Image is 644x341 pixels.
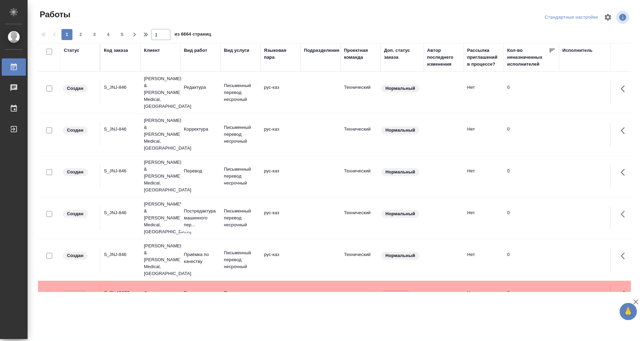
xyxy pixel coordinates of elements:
[384,47,420,61] div: Доп. статус заказа
[67,210,84,217] p: Создан
[304,47,340,54] div: Подразделение
[386,169,415,176] p: Нормальный
[563,47,593,54] div: Исполнитель
[386,210,415,217] p: Нормальный
[261,248,301,272] td: рус-каз
[261,286,301,310] td: англ-рус
[104,84,137,91] div: S_JNJ-846
[38,9,70,20] span: Работы
[184,208,217,228] p: Постредактура машинного пер...
[224,166,257,187] p: Письменный перевод несрочный
[623,304,634,319] span: 🙏
[175,30,211,40] span: из 6664 страниц
[67,291,84,297] p: Создан
[617,80,633,97] button: Здесь прячутся важные кнопки
[600,9,616,26] span: Настроить таблицу
[341,206,381,230] td: Технический
[543,12,600,23] div: split button
[341,122,381,146] td: Технический
[224,124,257,145] p: Письменный перевод несрочный
[67,252,84,259] p: Создан
[507,47,549,68] div: Кол-во неназначенных исполнителей
[467,47,500,68] div: Рассылка приглашений в процессе?
[344,47,377,61] div: Проектная команда
[144,290,177,303] p: Физическое лицо (Сити)
[104,47,128,54] div: Код заказа
[386,291,406,297] p: Срочный
[104,209,137,216] div: S_JNJ-846
[504,122,559,146] td: 0
[617,122,633,139] button: Здесь прячутся важные кнопки
[341,164,381,188] td: Технический
[184,126,217,133] p: Корректура
[144,243,177,277] p: [PERSON_NAME] & [PERSON_NAME] Medical, [GEOGRAPHIC_DATA]
[62,126,96,135] div: Заказ еще не согласован с клиентом, искать исполнителей рано
[184,47,207,54] div: Вид работ
[386,252,415,259] p: Нормальный
[62,84,96,93] div: Заказ еще не согласован с клиентом, искать исполнителей рано
[117,31,128,38] span: 5
[504,286,559,310] td: 0
[104,168,137,174] div: S_JNJ-846
[617,206,633,222] button: Здесь прячутся важные кнопки
[464,248,504,272] td: Нет
[617,164,633,181] button: Здесь прячутся важные кнопки
[617,248,633,264] button: Здесь прячутся важные кнопки
[620,303,637,320] button: 🙏
[144,47,160,54] div: Клиент
[261,164,301,188] td: рус-каз
[464,286,504,310] td: Нет
[504,80,559,105] td: 0
[117,29,128,40] button: 5
[103,31,114,38] span: 4
[464,164,504,188] td: Нет
[386,85,415,92] p: Нормальный
[464,122,504,146] td: Нет
[224,208,257,228] p: Письменный перевод несрочный
[104,290,137,296] div: C_FL-15877
[224,290,257,303] p: Перевод Стандарт
[184,251,217,265] p: Приёмка по качеству
[261,122,301,146] td: рус-каз
[464,80,504,105] td: Нет
[504,248,559,272] td: 0
[144,75,177,110] p: [PERSON_NAME] & [PERSON_NAME] Medical, [GEOGRAPHIC_DATA]
[104,251,137,258] div: S_JNJ-846
[184,168,217,174] p: Перевод
[264,47,297,61] div: Языковая пара
[62,290,96,299] div: Заказ еще не согласован с клиентом, искать исполнителей рано
[89,29,100,40] button: 3
[224,249,257,270] p: Письменный перевод несрочный
[75,29,86,40] button: 2
[184,290,217,296] p: Редактура
[75,31,86,38] span: 2
[62,251,96,261] div: Заказ еще не согласован с клиентом, искать исполнителей рано
[224,82,257,103] p: Письменный перевод несрочный
[184,84,217,91] p: Редактура
[104,126,137,133] div: S_JNJ-846
[89,31,100,38] span: 3
[67,127,84,134] p: Создан
[144,159,177,193] p: [PERSON_NAME] & [PERSON_NAME] Medical, [GEOGRAPHIC_DATA]
[464,206,504,230] td: Нет
[144,201,177,235] p: [PERSON_NAME] & [PERSON_NAME] Medical, [GEOGRAPHIC_DATA]
[617,286,633,303] button: Здесь прячутся важные кнопки
[261,80,301,105] td: рус-каз
[67,85,84,92] p: Создан
[616,11,631,24] span: Посмотреть информацию
[144,117,177,152] p: [PERSON_NAME] & [PERSON_NAME] Medical, [GEOGRAPHIC_DATA]
[62,168,96,177] div: Заказ еще не согласован с клиентом, искать исполнителей рано
[261,206,301,230] td: рус-каз
[341,80,381,105] td: Технический
[62,209,96,219] div: Заказ еще не согласован с клиентом, искать исполнителей рано
[224,47,250,54] div: Вид услуги
[427,47,460,68] div: Автор последнего изменения
[504,164,559,188] td: 0
[504,206,559,230] td: 0
[386,127,415,134] p: Нормальный
[341,248,381,272] td: Технический
[64,47,79,54] div: Статус
[103,29,114,40] button: 4
[67,169,84,176] p: Создан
